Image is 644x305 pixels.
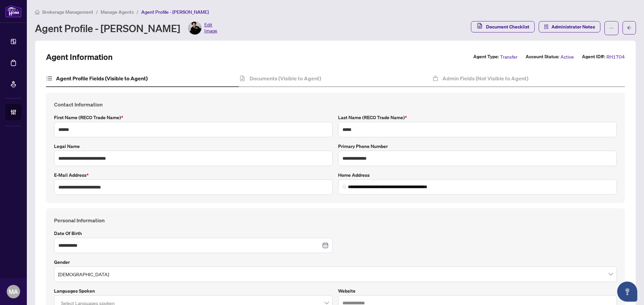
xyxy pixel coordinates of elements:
label: Date of Birth [54,230,333,237]
img: search_icon [342,185,346,189]
label: E-mail Address [54,171,333,179]
li: / [137,8,139,16]
img: logo [5,5,21,17]
span: home [35,10,40,14]
span: solution [544,24,549,29]
label: Last Name (RECO Trade Name) [338,114,617,121]
span: Edit Image [204,21,217,35]
label: Agent ID#: [582,53,605,61]
span: ellipsis [609,26,614,30]
span: Agent Profile - [PERSON_NAME] [141,9,209,15]
span: Administrator Notes [551,21,595,32]
label: Home Address [338,171,617,179]
label: Agent Type: [473,53,499,61]
button: Open asap [617,282,637,302]
h4: Admin Fields (Not Visible to Agent) [442,74,528,82]
label: Website [338,287,617,295]
label: Account Status: [526,53,559,61]
button: Document Checklist [471,21,535,32]
label: First Name (RECO Trade Name) [54,114,333,121]
label: Gender [54,258,617,266]
label: Legal Name [54,143,333,150]
h4: Documents (Visible to Agent) [250,74,321,82]
h4: Agent Profile Fields (Visible to Agent) [56,74,148,82]
h4: Contact Information [54,100,617,108]
button: Administrator Notes [539,21,600,32]
span: RH1704 [606,53,625,61]
span: Brokerage Management [42,9,93,15]
li: / [96,8,98,16]
span: Male [58,268,613,281]
div: Agent Profile - [PERSON_NAME] [35,21,217,35]
label: Languages spoken [54,287,333,295]
span: arrow-left [627,25,632,30]
img: Profile Icon [189,22,201,34]
h4: Personal Information [54,216,617,224]
span: Manage Agents [101,9,134,15]
h2: Agent Information [46,52,113,62]
span: Active [560,53,574,61]
span: Transfer [500,53,518,61]
label: Primary Phone Number [338,143,617,150]
span: Document Checklist [486,21,529,32]
span: MA [9,287,18,296]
